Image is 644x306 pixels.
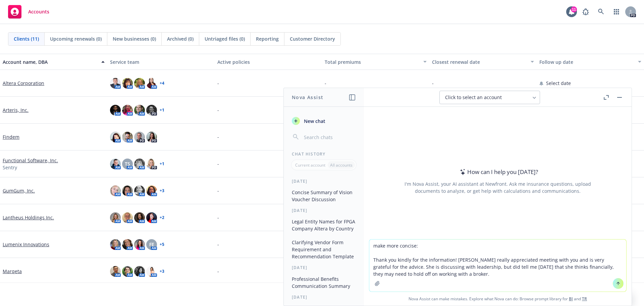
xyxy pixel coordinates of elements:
img: photo [110,239,121,250]
img: photo [146,212,157,223]
a: Report a Bug [579,5,592,18]
button: Follow up date [537,54,644,70]
a: + 1 [160,108,164,112]
a: Search [594,5,608,18]
span: - [217,106,219,114]
input: Search chats [303,132,356,142]
img: photo [146,185,157,196]
div: How can I help you [DATE]? [458,168,538,176]
div: [DATE] [284,208,364,213]
a: + 3 [160,189,164,193]
img: photo [110,105,121,116]
span: - [217,160,219,167]
span: Accounts [28,9,49,14]
p: Current account [295,162,325,168]
a: Switch app [610,5,623,18]
div: 11 [571,6,577,12]
a: Altera Corporation [3,80,44,87]
a: + 3 [160,269,164,273]
button: Click to select an account [439,91,540,104]
span: Archived (0) [167,35,194,42]
img: photo [134,78,145,89]
span: Upcoming renewals (0) [50,35,102,42]
img: photo [110,132,121,142]
div: Service team [110,58,212,65]
img: photo [122,266,133,277]
a: + 4 [160,81,164,85]
div: [DATE] [284,178,364,184]
a: Functional Software, Inc. [3,157,58,164]
button: Concise Summary of Vision Voucher Discussion [289,187,359,205]
span: Clients (11) [14,35,39,42]
span: Untriaged files (0) [205,35,245,42]
img: photo [110,212,121,223]
img: photo [146,78,157,89]
button: Professional Benefits Communication Summary [289,273,359,292]
a: BI [569,296,573,302]
div: Total premiums [325,58,419,65]
span: - [432,80,434,87]
a: + 1 [160,162,164,166]
img: photo [122,78,133,89]
span: - [217,268,219,275]
a: TR [582,296,587,302]
img: photo [110,266,121,277]
img: photo [110,185,121,196]
img: photo [110,159,121,169]
a: Accounts [5,2,52,21]
a: GumGum, Inc. [3,187,35,194]
p: All accounts [330,162,353,168]
textarea: make more concise: Thank you kindly for the information! [PERSON_NAME] really appreciated meeting... [369,239,626,292]
span: TS [125,160,130,167]
img: photo [122,105,133,116]
span: Sentry [3,164,17,171]
a: Lantheus Holdings Inc. [3,214,54,221]
div: [DATE] [284,294,364,300]
button: Active policies [215,54,322,70]
span: Reporting [256,35,279,42]
a: + 2 [160,216,164,220]
div: Chat History [284,151,364,157]
span: - [217,80,219,87]
span: Click to select an account [445,94,502,101]
span: New chat [303,118,325,125]
span: Customer Directory [290,35,335,42]
img: photo [134,185,145,196]
h1: Nova Assist [292,94,323,101]
button: New chat [289,115,359,127]
div: Account name, DBA [3,58,97,65]
span: - [217,133,219,140]
img: photo [134,239,145,250]
div: Active policies [217,58,319,65]
span: New businesses (0) [113,35,156,42]
img: photo [146,159,157,169]
a: Arteris, Inc. [3,106,29,114]
div: [DATE] [284,265,364,270]
img: photo [134,159,145,169]
span: Nova Assist can make mistakes. Explore what Nova can do: Browse prompt library for and [367,292,629,306]
a: Lumenix Innovations [3,241,49,248]
img: photo [122,239,133,250]
a: Findem [3,133,19,140]
img: photo [146,132,157,142]
span: - [217,187,219,194]
span: - [217,241,219,248]
button: Legal Entity Names for FPGA Company Altera by Country [289,216,359,234]
img: photo [110,78,121,89]
a: + 5 [160,243,164,247]
img: photo [134,266,145,277]
span: - [325,80,326,87]
a: Marqeta [3,268,22,275]
img: photo [122,212,133,223]
img: photo [134,132,145,142]
span: FE [149,241,154,248]
span: - [217,214,219,221]
img: photo [146,105,157,116]
button: Total premiums [322,54,429,70]
img: photo [146,266,157,277]
button: Closest renewal date [429,54,537,70]
img: photo [122,132,133,142]
button: Clarifying Vendor Form Requirement and Recommendation Template [289,237,359,262]
img: photo [134,105,145,116]
img: photo [122,185,133,196]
